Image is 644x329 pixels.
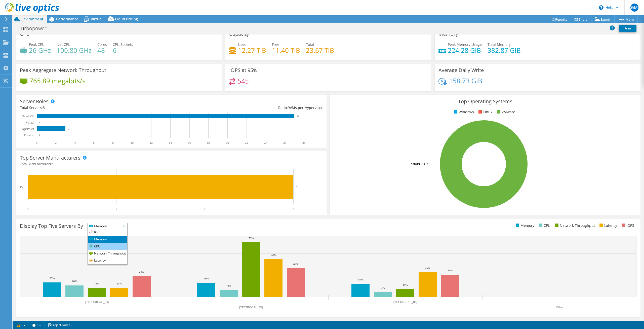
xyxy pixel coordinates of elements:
[591,15,615,23] a: Export
[88,257,127,264] li: Latency
[207,141,210,144] text: 18
[381,286,385,289] text: 7%
[271,253,276,256] text: 52%
[131,141,134,144] text: 10
[438,67,484,73] h3: Average Daily Write
[22,115,34,118] text: Guest VM
[150,141,153,144] text: 12
[438,31,458,37] h3: Memory
[27,207,28,211] text: 0
[449,78,482,84] h4: 158.73 GiB
[68,128,69,130] text: 3
[238,48,266,53] h4: 12.27 TiB
[403,283,408,286] text: 11%
[547,15,571,23] a: Reports
[115,17,138,21] span: Cloud Pricing
[39,134,41,136] text: 0
[113,48,133,53] h4: 6
[204,277,209,280] text: 20%
[272,48,300,53] h4: 11.40 TiB
[43,105,45,110] span: 3
[293,207,294,211] text: 3
[115,207,117,211] text: 1
[538,223,550,228] li: CPU
[29,42,45,47] span: Peak CPU
[571,15,591,23] a: Share
[249,237,254,240] text: 76%
[72,280,77,283] text: 16%
[94,282,99,285] text: 13%
[85,300,109,304] text: [TECHNICAL_ID]
[620,223,634,228] li: IOPS
[20,99,49,104] h3: Server Roles
[226,284,231,287] text: 10%
[57,42,70,47] span: Net CPU
[229,31,249,37] h3: Capacity
[496,109,515,115] li: VMware
[425,266,430,269] text: 35%
[599,5,603,10] svg: \n
[245,141,248,144] text: 22
[488,48,521,53] h4: 382.87 GiB
[598,223,617,228] li: Latency
[614,15,638,23] a: More
[93,141,95,144] text: 6
[226,141,229,144] text: 20
[20,186,25,189] text: Dell
[29,78,85,84] h4: 765.89 megabits/s
[55,141,57,144] text: 2
[113,42,133,47] span: CPU Sockets
[88,223,121,229] span: Memory
[556,306,563,309] text: Other
[20,155,80,161] h3: Top Server Manufacturers
[477,109,492,115] li: Linux
[169,141,172,144] text: 14
[91,17,102,21] span: Virtual
[229,67,257,73] h3: IOPS at 95%
[554,223,595,228] li: Network Throughput
[26,121,34,124] text: Virtual
[448,269,453,272] text: 31%
[20,67,106,73] h3: Peak Aggregate Network Throughput
[24,133,34,137] text: Physical
[29,48,51,53] h4: 26 GHz
[50,277,55,280] text: 20%
[293,262,298,265] text: 40%
[21,127,34,131] text: Hypervisor
[453,109,474,115] li: Windows
[297,115,299,118] text: 27
[514,223,534,228] li: Memory
[52,162,54,166] span: 1
[171,105,323,111] div: Ratio: VMs per Hypervisor
[20,31,30,37] h3: CPU
[619,25,636,32] a: Print
[88,236,127,243] li: Memory
[88,229,127,236] li: IOPS
[204,207,206,211] text: 2
[272,42,279,47] span: Free
[358,278,363,281] text: 18%
[21,17,44,21] span: Environment
[393,300,417,304] text: [TECHNICAL_ID]
[448,48,482,53] h4: 224.28 GiB
[88,250,127,257] li: Network Throughput
[97,42,107,47] span: Cores
[117,282,122,285] text: 13%
[306,42,314,47] span: Total
[239,306,263,309] text: [TECHNICAL_ID]
[74,141,76,144] text: 4
[56,17,78,21] span: Performance
[283,141,286,144] text: 26
[237,78,249,84] h4: 545
[288,105,290,110] span: 9
[16,26,54,31] h1: Turbopower
[14,322,29,328] a: 1
[20,161,323,167] h4: Total Manufacturers:
[448,42,482,47] span: Peak Memory Usage
[420,162,430,166] tspan: ESXi 7.0
[306,48,334,53] h4: 23.67 TiB
[630,4,638,12] span: GM
[238,42,247,47] span: Used
[44,322,74,328] a: Project Notes
[88,243,127,250] li: CPU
